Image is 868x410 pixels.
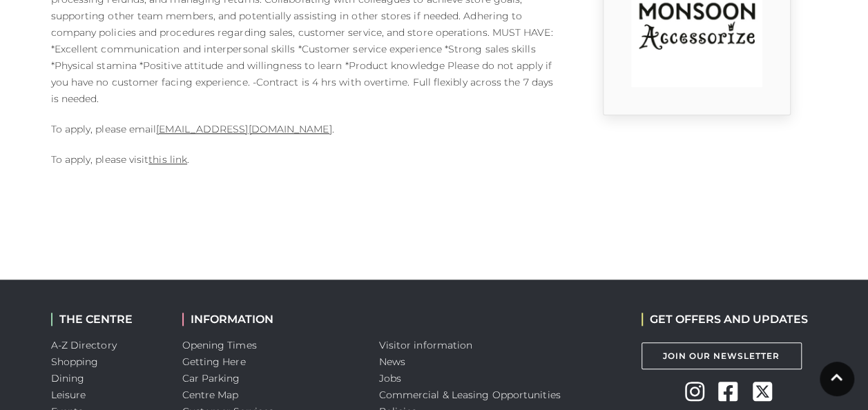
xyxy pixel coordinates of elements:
a: Join Our Newsletter [642,342,802,369]
h2: GET OFFERS AND UPDATES [642,313,808,326]
p: To apply, please visit . [51,151,555,168]
a: this link [148,153,187,166]
h2: INFORMATION [182,313,358,326]
a: Leisure [51,389,86,401]
a: A-Z Directory [51,339,117,351]
a: Centre Map [182,389,239,401]
a: News [379,355,405,368]
h2: THE CENTRE [51,313,162,326]
a: Commercial & Leasing Opportunities [379,389,561,401]
p: To apply, please email . [51,121,555,137]
a: Visitor information [379,339,473,351]
a: Jobs [379,372,401,384]
a: Dining [51,372,85,384]
a: Opening Times [182,339,257,351]
a: [EMAIL_ADDRESS][DOMAIN_NAME] [156,123,331,135]
a: Shopping [51,355,99,368]
a: Getting Here [182,355,246,368]
a: Car Parking [182,372,240,384]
